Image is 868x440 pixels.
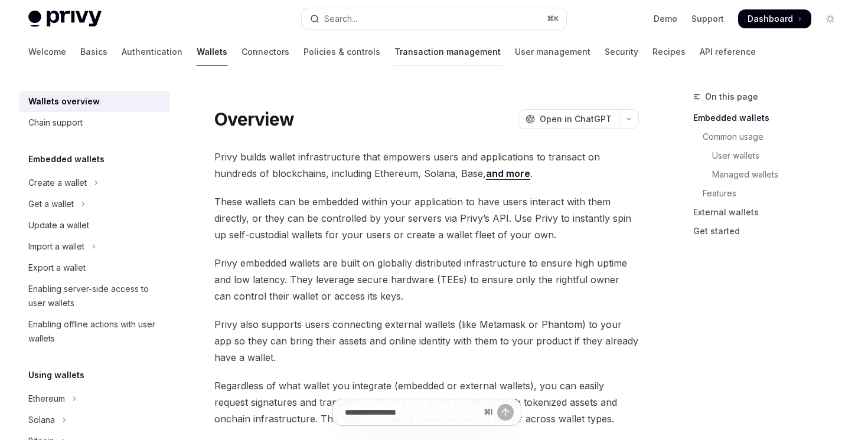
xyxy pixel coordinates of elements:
a: Common usage [693,127,849,146]
span: Regardless of what wallet you integrate (embedded or external wallets), you can easily request si... [214,377,639,427]
a: Enabling server-side access to user wallets [19,278,170,314]
button: Toggle Create a wallet section [19,172,170,193]
a: API reference [700,38,756,66]
span: On this page [705,90,758,104]
div: Ethereum [28,392,65,406]
a: Security [605,38,638,66]
div: Enabling offline actions with user wallets [28,317,163,346]
h5: Embedded wallets [28,152,105,166]
div: Get a wallet [28,197,74,211]
a: User management [515,38,590,66]
h5: Using wallets [28,368,84,382]
input: Ask a question... [345,399,479,425]
a: User wallets [693,146,849,165]
a: and more [486,168,530,180]
a: Features [693,184,849,203]
a: Support [691,13,724,25]
a: External wallets [693,203,849,222]
a: Update a wallet [19,215,170,236]
a: Transaction management [394,38,501,66]
span: ⌘ K [547,14,559,24]
button: Toggle dark mode [821,9,840,28]
button: Toggle Solana section [19,409,170,431]
div: Solana [28,413,55,427]
h1: Overview [214,109,294,130]
a: Managed wallets [693,165,849,184]
div: Import a wallet [28,239,84,254]
button: Open in ChatGPT [518,109,619,129]
a: Wallets [197,38,227,66]
a: Wallets overview [19,91,170,112]
div: Update a wallet [28,218,89,232]
button: Toggle Get a wallet section [19,193,170,215]
a: Get started [693,222,849,241]
a: Demo [654,13,677,25]
span: Open in ChatGPT [540,113,612,125]
span: Privy also supports users connecting external wallets (like Metamask or Phantom) to your app so t... [214,316,639,366]
a: Enabling offline actions with user wallets [19,314,170,349]
div: Export a wallet [28,261,86,275]
a: Policies & controls [304,38,380,66]
a: Recipes [652,38,686,66]
a: Export a wallet [19,257,170,278]
button: Toggle Import a wallet section [19,236,170,257]
button: Toggle Ethereum section [19,388,170,409]
a: Chain support [19,112,170,133]
span: Privy embedded wallets are built on globally distributed infrastructure to ensure high uptime and... [214,255,639,304]
span: Dashboard [748,13,793,25]
div: Enabling server-side access to user wallets [28,282,163,310]
button: Send message [497,404,514,421]
a: Welcome [28,38,66,66]
a: Embedded wallets [693,109,849,127]
div: Wallets overview [28,94,100,109]
button: Open search [302,8,566,29]
div: Create a wallet [28,176,87,190]
span: Privy builds wallet infrastructure that empowers users and applications to transact on hundreds o... [214,149,639,182]
img: light logo [28,11,102,27]
a: Authentication [122,38,182,66]
a: Dashboard [738,9,811,28]
div: Chain support [28,116,83,130]
div: Search... [324,12,357,26]
a: Basics [80,38,107,66]
a: Connectors [242,38,289,66]
span: These wallets can be embedded within your application to have users interact with them directly, ... [214,193,639,243]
